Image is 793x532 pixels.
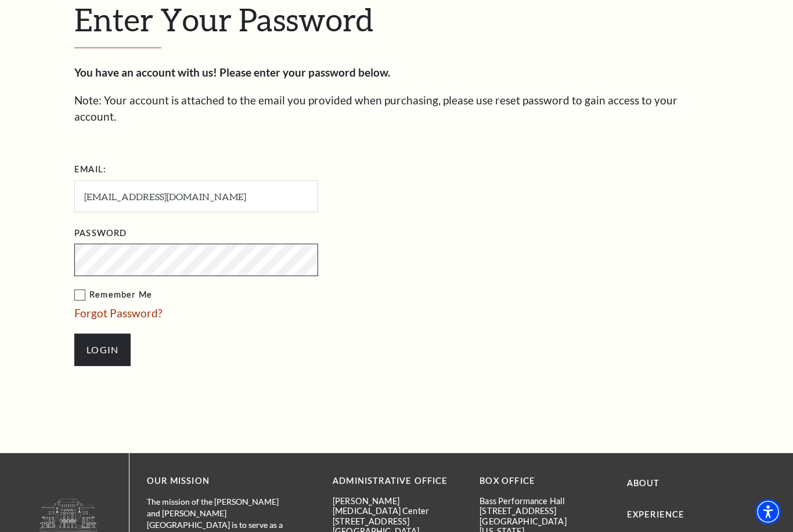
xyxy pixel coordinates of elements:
[74,226,127,241] label: Password
[219,66,390,79] strong: Please enter your password below.
[627,509,685,519] a: Experience
[755,499,781,524] div: Accessibility Menu
[333,516,462,526] p: [STREET_ADDRESS]
[74,66,217,79] strong: You have an account with us!
[74,334,131,366] input: Submit button
[480,496,609,506] p: Bass Performance Hall
[480,506,609,516] p: [STREET_ADDRESS]
[627,478,660,488] a: About
[74,162,106,177] label: Email:
[74,92,719,125] p: Note: Your account is attached to the email you provided when purchasing, please use reset passwo...
[480,474,609,488] p: BOX OFFICE
[74,180,318,212] input: Required
[147,474,292,488] p: OUR MISSION
[333,474,462,488] p: Administrative Office
[74,288,434,302] label: Remember Me
[74,306,163,320] a: Forgot Password?
[74,1,373,38] span: Enter Your Password
[333,496,462,516] p: [PERSON_NAME][MEDICAL_DATA] Center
